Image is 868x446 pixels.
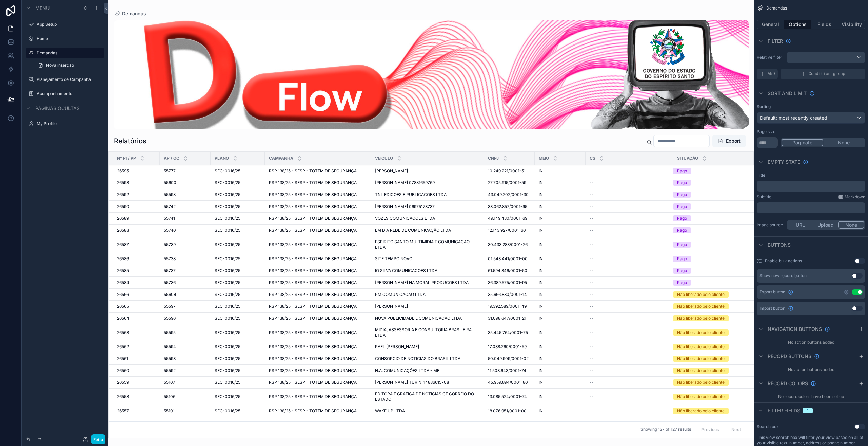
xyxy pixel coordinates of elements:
span: Empty state [768,159,800,165]
span: Nova inserção [46,63,74,68]
span: Veículo [375,156,393,161]
div: Show new record button [759,273,807,279]
span: Showing 127 of 127 results [640,427,691,432]
span: CNPJ [488,156,499,161]
label: Demandas [37,50,100,56]
div: No record colors have been set up [754,391,868,402]
button: None [823,139,864,146]
label: Subtitle [757,194,771,200]
span: Buttons [768,242,791,248]
span: Condition group [809,71,845,77]
span: Record colors [768,380,808,387]
span: AND [768,71,775,77]
span: Default: most recently created [760,115,827,121]
label: Search box [757,424,779,429]
font: Páginas ocultas [35,105,80,111]
span: Import button [759,306,785,311]
button: Feito [91,434,106,444]
button: Fields [811,20,839,29]
span: Filter fields [768,407,800,414]
span: Markdown [845,194,865,200]
a: Nova inserção [34,60,104,71]
label: App Setup [37,22,100,27]
button: Visibility [838,20,865,29]
span: CS [590,156,595,161]
label: Acompanhamento [37,91,100,96]
label: Sorting [757,104,771,109]
span: Campanha [269,156,293,161]
label: Enable bulk actions [765,258,802,264]
label: Relative filter [757,55,784,60]
button: Options [784,20,811,29]
button: Default: most recently created [757,112,865,124]
span: Filter [768,38,783,44]
button: Upload [813,221,839,229]
div: scrollable content [757,202,865,213]
label: My Profile [37,121,100,126]
div: scrollable content [757,181,865,192]
button: URL [788,221,813,229]
font: Feito [93,437,103,442]
label: Title [757,173,765,178]
button: Paginate [782,139,823,146]
div: No action buttons added [754,337,868,348]
span: N° PI / PP [117,156,136,161]
button: None [838,221,864,229]
span: Situação [677,156,698,161]
span: Export button [759,289,785,295]
label: Image source [757,222,784,228]
span: Demandas [766,5,787,11]
label: Page size [757,129,775,135]
span: Navigation buttons [768,326,822,333]
a: Markdown [838,194,865,200]
div: 1 [807,408,809,413]
span: Plano [215,156,229,161]
span: Record buttons [768,353,811,360]
span: Meio [539,156,549,161]
font: Menu [35,5,50,11]
span: AP / OC [164,156,179,161]
label: Home [37,36,100,41]
label: Planejamento de Campanha [37,77,100,82]
button: General [757,20,784,29]
div: No action buttons added [754,364,868,375]
span: Sort And Limit [768,90,807,97]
